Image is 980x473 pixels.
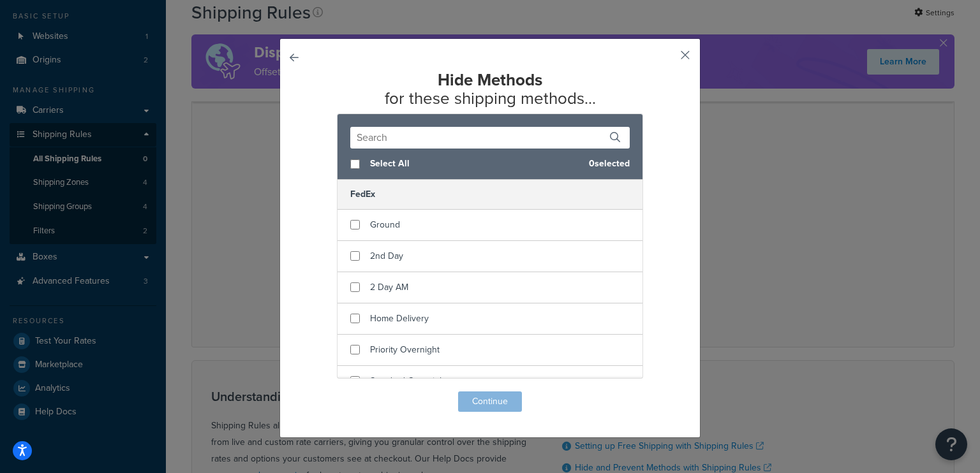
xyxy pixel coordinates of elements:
[338,180,642,209] h5: FedEx
[312,71,668,107] h2: for these shipping methods...
[438,68,542,92] strong: Hide Methods
[350,127,630,149] input: Search
[370,280,408,294] span: 2 Day AM
[370,218,400,231] span: Ground
[370,374,447,388] span: Standard Overnight
[370,343,440,356] span: Priority Overnight
[370,155,579,173] span: Select All
[338,149,642,180] div: 0 selected
[370,249,403,263] span: 2nd Day
[370,312,429,325] span: Home Delivery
